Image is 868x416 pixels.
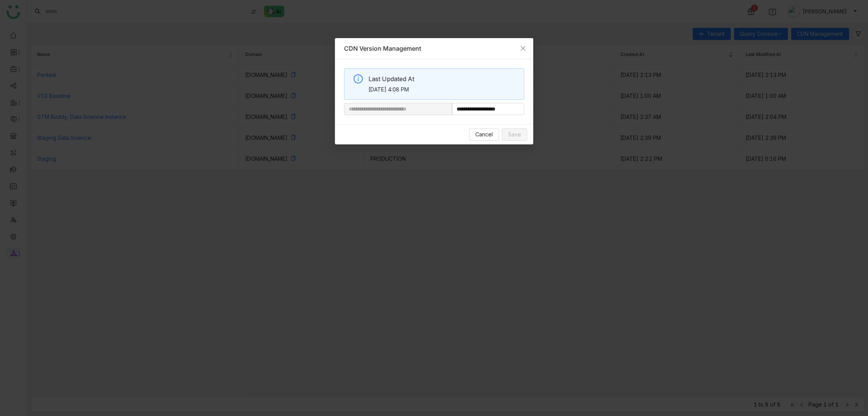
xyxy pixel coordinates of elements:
button: Save [502,128,527,141]
span: Last Updated At [368,74,518,84]
span: Cancel [475,130,493,139]
button: Cancel [469,128,499,141]
div: CDN Version Management [344,44,524,53]
button: Close [513,38,533,59]
span: [DATE] 4:08 PM [368,85,518,94]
